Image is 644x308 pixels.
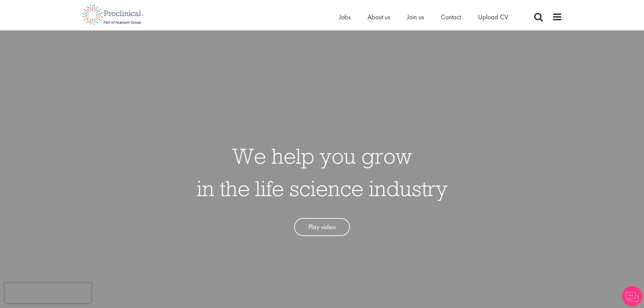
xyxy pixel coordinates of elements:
a: About us [367,13,390,21]
img: Chatbot [622,286,642,306]
a: Upload CV [478,13,508,21]
a: Join us [407,13,424,21]
a: Jobs [339,13,351,21]
h1: We help you grow in the life science industry [197,140,448,205]
a: Contact [441,13,461,21]
a: Play video [294,218,350,236]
